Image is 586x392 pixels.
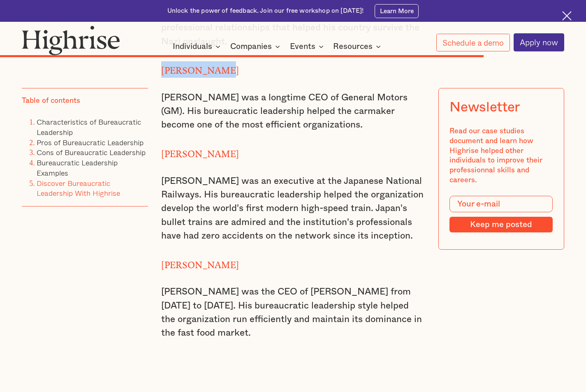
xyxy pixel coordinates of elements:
img: Highrise logo [22,26,120,55]
div: Companies [230,42,272,51]
a: Characteristics of Bureaucratic Leadership [37,116,141,138]
p: [PERSON_NAME] was the CEO of [PERSON_NAME] from [DATE] to [DATE]. His bureaucratic leadership sty... [161,285,424,340]
img: Cross icon [562,11,572,21]
div: Resources [333,42,383,51]
div: Newsletter [449,99,520,115]
a: Discover Bureaucratic Leadership With Highrise [37,177,120,199]
a: Schedule a demo [436,34,510,51]
form: Modal Form [449,196,553,232]
div: Read our case studies document and learn how Highrise helped other individuals to improve their p... [449,126,553,185]
a: Cons of Bureaucratic Leadership [37,146,146,158]
div: Individuals [173,42,212,51]
div: Resources [333,42,373,51]
a: Apply now [514,33,564,51]
p: ‍ [161,353,424,366]
a: Pros of Bureaucratic Leadership [37,137,144,148]
strong: [PERSON_NAME] [161,148,239,155]
strong: [PERSON_NAME] [161,260,239,266]
a: Learn More [375,4,419,18]
div: Individuals [173,42,223,51]
strong: [PERSON_NAME] [161,65,239,71]
input: Your e-mail [449,196,553,212]
a: Bureaucratic Leadership Examples [37,157,118,179]
input: Keep me posted [449,217,553,232]
div: Events [290,42,326,51]
p: [PERSON_NAME] was a longtime CEO of General Motors (GM). His bureaucratic leadership helped the c... [161,91,424,132]
div: Table of contents [22,96,80,106]
div: Companies [230,42,283,51]
div: Unlock the power of feedback. Join our free workshop on [DATE]! [167,7,364,15]
div: Events [290,42,315,51]
p: [PERSON_NAME] was an executive at the Japanese National Railways. His bureaucratic leadership hel... [161,174,424,243]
